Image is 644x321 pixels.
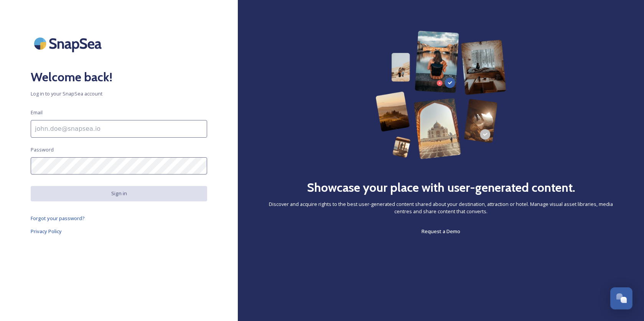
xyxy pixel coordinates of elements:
[307,178,575,197] h2: Showcase your place with user-generated content.
[31,90,207,97] span: Log in to your SnapSea account
[422,227,460,236] a: Request a Demo
[422,228,460,235] span: Request a Demo
[31,214,207,223] a: Forgot your password?
[31,227,207,236] a: Privacy Policy
[268,201,613,215] span: Discover and acquire rights to the best user-generated content shared about your destination, att...
[376,31,507,159] img: 63b42ca75bacad526042e722_Group%20154-p-800.png
[31,68,207,86] h2: Welcome back!
[610,287,632,309] button: Open Chat
[31,228,62,235] span: Privacy Policy
[31,215,85,222] span: Forgot your password?
[31,109,43,116] span: Email
[31,186,207,201] button: Sign in
[31,31,107,56] img: SnapSea Logo
[31,146,54,153] span: Password
[31,120,207,138] input: john.doe@snapsea.io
